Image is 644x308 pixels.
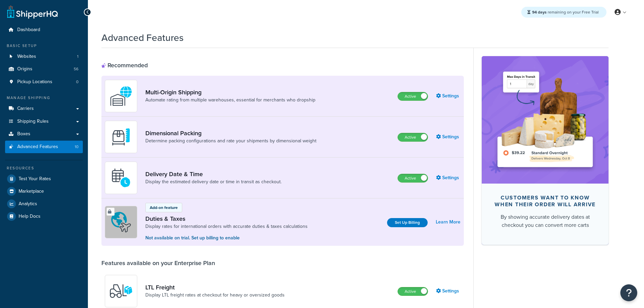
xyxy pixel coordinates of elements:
span: 56 [74,66,78,72]
a: Settings [436,91,460,101]
span: Test Your Rates [19,176,51,182]
img: DTVBYsAAAAAASUVORK5CYII= [109,125,133,149]
span: Analytics [19,201,37,207]
span: Websites [17,54,36,60]
a: Shipping Rules [5,115,83,128]
li: Pickup Locations [5,76,83,88]
li: Websites [5,50,83,63]
a: Dashboard [5,24,83,36]
a: Settings [436,132,460,142]
img: WatD5o0RtDAAAAAElFTkSuQmCC [109,84,133,108]
span: Marketplace [19,189,44,194]
a: Origins56 [5,63,83,75]
p: Add-on feature [150,205,178,211]
label: Active [398,287,428,295]
label: Active [398,92,428,100]
a: Set Up Billing [387,218,428,227]
a: Marketplace [5,185,83,197]
span: 10 [75,144,78,150]
a: Carriers [5,102,83,115]
a: Display LTL freight rates at checkout for heavy or oversized goods [145,292,285,299]
a: Dimensional Packing [145,129,316,137]
a: Analytics [5,198,83,210]
span: Pickup Locations [17,79,52,85]
img: feature-image-ddt-36eae7f7280da8017bfb280eaccd9c446f90b1fe08728e4019434db127062ab4.png [492,66,598,173]
span: 1 [77,54,78,60]
img: gfkeb5ejjkALwAAAABJRU5ErkJggg== [109,166,133,190]
li: Origins [5,63,83,75]
a: Boxes [5,128,83,140]
a: Test Your Rates [5,173,83,185]
label: Active [398,133,428,141]
button: Open Resource Center [620,284,637,301]
a: Multi-Origin Shipping [145,89,315,96]
h1: Advanced Features [101,31,184,44]
div: Manage Shipping [5,95,83,101]
span: Dashboard [17,27,40,33]
label: Active [398,174,428,182]
a: Automate rating from multiple warehouses, essential for merchants who dropship [145,97,315,103]
a: Determine packing configurations and rate your shipments by dimensional weight [145,138,316,144]
a: Help Docs [5,210,83,222]
a: LTL Freight [145,284,285,291]
strong: 94 days [532,9,547,15]
span: Origins [17,66,32,72]
span: remaining on your Free Trial [532,9,599,15]
a: Display the estimated delivery date or time in transit as checkout. [145,179,282,185]
a: Delivery Date & Time [145,170,282,178]
a: Settings [436,286,460,296]
a: Learn More [436,217,460,227]
img: y79ZsPf0fXUFUhFXDzUgf+ktZg5F2+ohG75+v3d2s1D9TjoU8PiyCIluIjV41seZevKCRuEjTPPOKHJsQcmKCXGdfprl3L4q7... [109,279,133,303]
a: Display rates for international orders with accurate duties & taxes calculations [145,223,308,230]
li: Advanced Features [5,141,83,153]
div: Features available on your Enterprise Plan [101,259,215,267]
a: Advanced Features10 [5,141,83,153]
span: Boxes [17,131,30,137]
span: Carriers [17,106,34,112]
span: Help Docs [19,214,41,219]
div: Recommended [101,62,148,69]
div: Customers want to know when their order will arrive [493,194,598,208]
a: Duties & Taxes [145,215,308,222]
span: 0 [76,79,78,85]
span: Advanced Features [17,144,58,150]
a: Pickup Locations0 [5,76,83,88]
span: Shipping Rules [17,119,49,124]
div: Resources [5,165,83,171]
a: Settings [436,173,460,183]
p: Not available on trial. Set up billing to enable [145,234,308,242]
div: Basic Setup [5,43,83,49]
div: By showing accurate delivery dates at checkout you can convert more carts [493,213,598,229]
a: Websites1 [5,50,83,63]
